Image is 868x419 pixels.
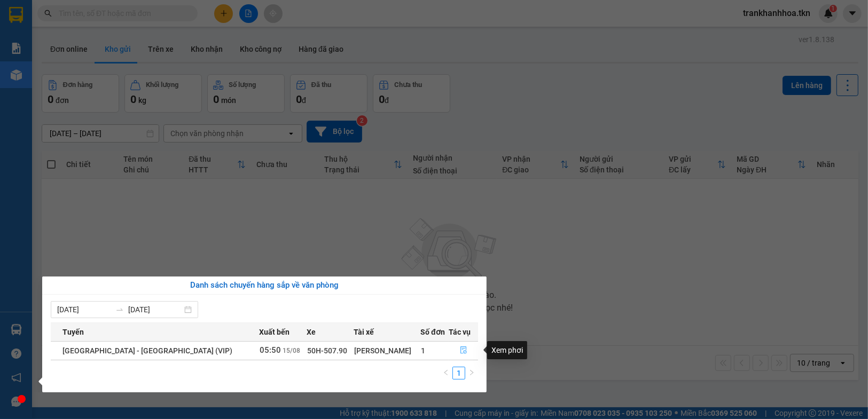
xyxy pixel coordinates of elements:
span: Tài xế [354,326,374,338]
span: Số đơn [420,326,445,338]
span: file-done [460,346,467,355]
input: Từ ngày [57,304,111,315]
a: 1 [453,367,465,379]
li: 1 [452,367,465,380]
span: to [115,305,124,314]
button: right [465,367,478,380]
span: 05:50 [260,345,281,355]
button: left [440,367,452,380]
span: Xe [307,326,316,338]
span: Tác vụ [449,326,471,338]
span: 50H-507.90 [307,346,347,355]
span: Tuyến [62,326,84,338]
li: Next Page [465,367,478,380]
span: [GEOGRAPHIC_DATA] - [GEOGRAPHIC_DATA] (VIP) [62,346,232,355]
div: [PERSON_NAME] [354,345,420,357]
input: Đến ngày [128,304,182,315]
span: 15/08 [283,347,300,354]
span: swap-right [115,305,124,314]
div: Xem phơi [487,341,527,359]
li: Previous Page [440,367,452,380]
button: file-done [449,342,478,359]
span: 1 [421,346,425,355]
span: Xuất bến [259,326,290,338]
div: Danh sách chuyến hàng sắp về văn phòng [51,279,478,292]
span: right [468,369,475,376]
span: left [443,369,449,376]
